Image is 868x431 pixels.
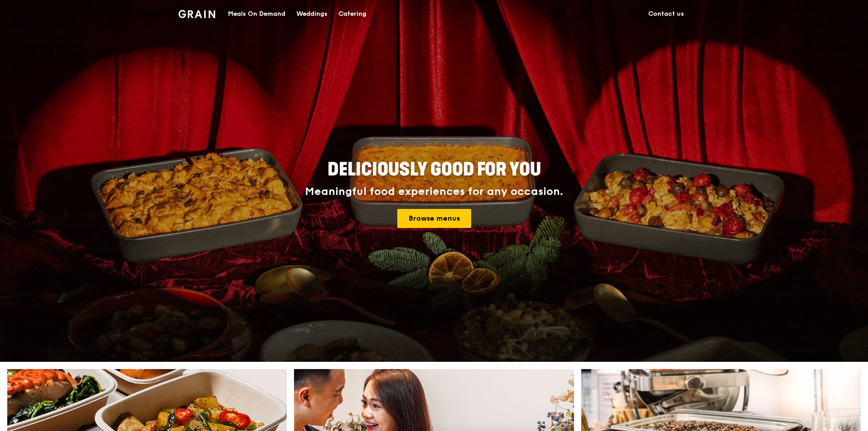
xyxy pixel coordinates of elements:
span: Deliciously good for you [328,159,541,180]
div: Meals On Demand [228,0,285,28]
a: Weddings [291,0,333,28]
a: Browse menus [397,209,471,228]
a: Catering [333,0,372,28]
div: Meaningful food experiences for any occasion. [271,185,597,198]
div: Weddings [296,0,328,28]
a: Contact us [643,0,690,28]
img: Grain [178,10,215,18]
div: Catering [338,0,366,28]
